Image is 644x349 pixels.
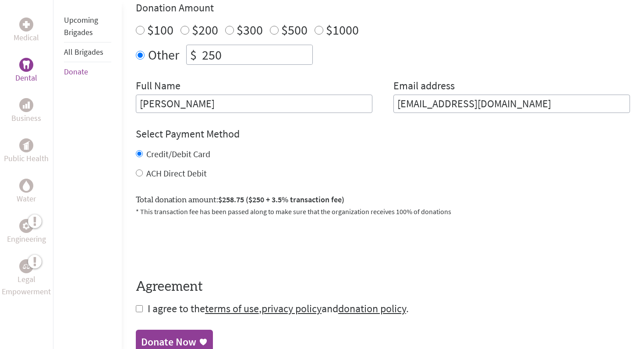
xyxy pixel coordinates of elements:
a: privacy policy [262,302,322,315]
label: ACH Direct Debit [146,168,207,179]
div: Medical [19,18,33,32]
img: Public Health [23,141,30,150]
div: $ [187,45,200,64]
p: Water [17,193,36,205]
label: Other [148,45,179,65]
img: Water [23,180,30,190]
a: EngineeringEngineering [7,219,46,245]
img: Legal Empowerment [23,264,30,269]
p: Business [11,112,41,124]
label: Total donation amount: [136,194,344,206]
a: Upcoming Brigades [64,15,98,37]
li: All Brigades [64,42,111,62]
img: Business [23,102,30,109]
a: All Brigades [64,47,103,57]
a: donation policy [338,302,406,315]
h4: Donation Amount [136,1,630,15]
label: Credit/Debit Card [146,148,210,159]
img: Dental [23,60,30,69]
a: Public HealthPublic Health [4,138,49,165]
p: Dental [15,72,37,84]
div: Business [19,98,33,112]
label: Email address [393,79,455,95]
img: Medical [23,21,30,28]
p: Medical [14,32,39,44]
span: $258.75 ($250 + 3.5% transaction fee) [218,194,344,204]
label: $500 [281,21,308,38]
div: Water [19,179,33,193]
div: Dental [19,58,33,72]
span: I agree to the , and . [148,302,409,315]
div: Public Health [19,138,33,152]
a: DentalDental [15,58,37,84]
input: Enter Full Name [136,95,372,113]
label: $200 [192,21,218,38]
iframe: reCAPTCHA [136,227,269,261]
a: MedicalMedical [14,18,39,44]
a: terms of use [205,302,259,315]
p: Engineering [7,233,46,245]
p: Legal Empowerment [2,273,51,298]
input: Enter Amount [200,45,312,64]
p: * This transaction fee has been passed along to make sure that the organization receives 100% of ... [136,206,630,217]
label: $100 [147,21,173,38]
label: Full Name [136,79,180,95]
a: Legal EmpowermentLegal Empowerment [2,259,51,298]
input: Your Email [393,95,630,113]
a: WaterWater [17,179,36,205]
li: Upcoming Brigades [64,11,111,42]
a: Donate [64,67,88,77]
li: Donate [64,62,111,81]
label: $1000 [326,21,359,38]
p: Public Health [4,152,49,165]
div: Legal Empowerment [19,259,33,273]
a: BusinessBusiness [11,98,41,124]
h4: Agreement [136,279,630,295]
div: Engineering [19,219,33,233]
h4: Select Payment Method [136,127,630,141]
img: Engineering [23,222,30,229]
div: Donate Now [141,335,196,349]
label: $300 [237,21,263,38]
